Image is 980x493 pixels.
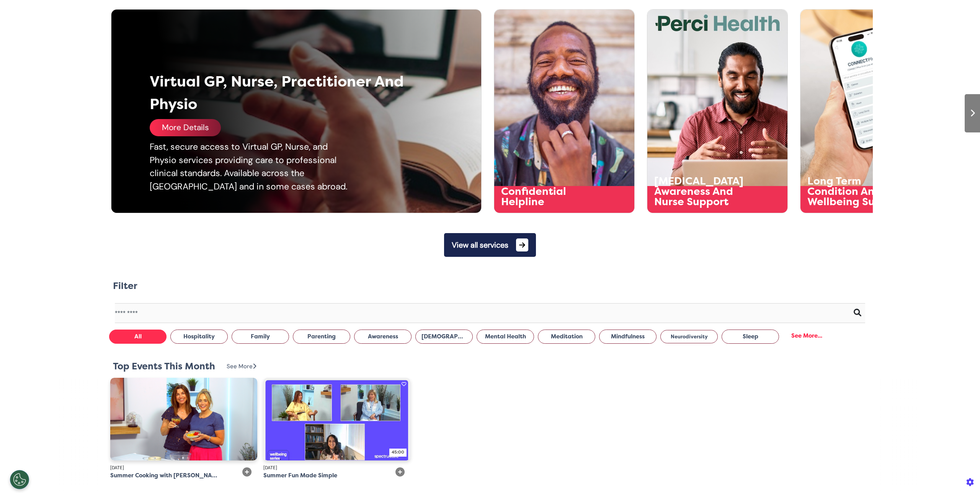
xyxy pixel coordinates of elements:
div: Summer Cooking with [PERSON_NAME]: Fresh Flavours and Feel-Good Food [110,471,220,480]
button: Meditation [538,330,595,344]
div: Fast, secure access to Virtual GP, Nurse, and Physio services providing care to professional clin... [150,140,356,193]
div: More Details [150,119,221,136]
div: 45:00 [389,449,407,457]
div: Summer Fun Made Simple [263,471,337,480]
img: clare+and+ais.png [110,378,257,460]
div: [MEDICAL_DATA] Awareness And Nurse Support [654,176,752,207]
button: Mental Health [477,330,534,344]
div: [DATE] [110,464,220,471]
h2: Filter [113,281,137,292]
button: Neurodiversity [660,330,718,343]
button: Family [232,330,289,344]
button: Awareness [354,330,412,344]
div: Confidential Helpline [501,186,599,207]
button: All [109,330,167,344]
div: See More... [783,329,831,343]
h2: Top Events This Month [113,361,215,372]
div: [DATE] [263,464,374,471]
button: Mindfulness [599,330,657,344]
button: Parenting [293,330,350,344]
div: Virtual GP, Nurse, Practitioner And Physio [150,70,408,115]
button: [DEMOGRAPHIC_DATA] Health [415,330,473,344]
div: Long Term Condition And Wellbeing Support [807,176,905,207]
div: See More [227,362,256,371]
button: Sleep [722,330,779,344]
button: Hospitality [170,330,228,344]
img: Summer+Fun+Made+Simple.JPG [263,378,410,460]
button: Open Preferences [10,470,29,489]
button: View all services [444,233,536,257]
